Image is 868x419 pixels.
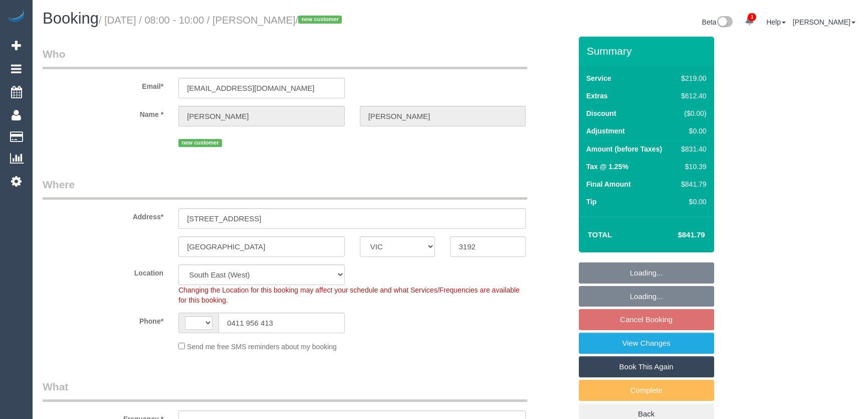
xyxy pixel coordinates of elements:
[766,18,786,26] a: Help
[677,144,706,154] div: $831.40
[677,162,706,172] div: $10.39
[586,144,662,154] label: Amount (before Taxes)
[586,73,611,83] label: Service
[6,10,26,24] img: Automaid Logo
[35,208,171,222] label: Address*
[748,13,756,21] span: 1
[740,10,759,32] a: 1
[178,236,345,257] input: Suburb*
[647,231,705,239] h4: $841.79
[178,286,520,304] span: Changing the Location for this booking may affect your schedule and what Services/Frequencies are...
[793,18,855,26] a: [PERSON_NAME]
[219,313,345,333] input: Phone*
[586,197,597,207] label: Tip
[677,197,706,207] div: $0.00
[43,47,527,69] legend: Who
[588,230,612,239] strong: Total
[579,356,714,377] a: Book This Again
[586,91,608,101] label: Extras
[43,379,527,402] legend: What
[296,15,345,26] span: /
[43,177,527,200] legend: Where
[178,106,345,126] input: First Name*
[716,16,733,29] img: New interface
[587,45,709,57] h3: Summary
[586,179,631,189] label: Final Amount
[586,108,616,118] label: Discount
[187,343,337,351] span: Send me free SMS reminders about my booking
[35,313,171,326] label: Phone*
[677,108,706,118] div: ($0.00)
[178,78,345,98] input: Email*
[677,126,706,136] div: $0.00
[35,264,171,278] label: Location
[586,162,628,172] label: Tax @ 1.25%
[360,106,526,126] input: Last Name*
[702,18,733,26] a: Beta
[178,139,222,147] span: new customer
[43,10,99,27] span: Booking
[579,333,714,354] a: View Changes
[586,126,625,136] label: Adjustment
[450,236,526,257] input: Post Code*
[35,78,171,91] label: Email*
[298,16,342,24] span: new customer
[677,73,706,83] div: $219.00
[677,91,706,101] div: $612.40
[35,106,171,119] label: Name *
[677,179,706,189] div: $841.79
[99,15,345,26] small: / [DATE] / 08:00 - 10:00 / [PERSON_NAME]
